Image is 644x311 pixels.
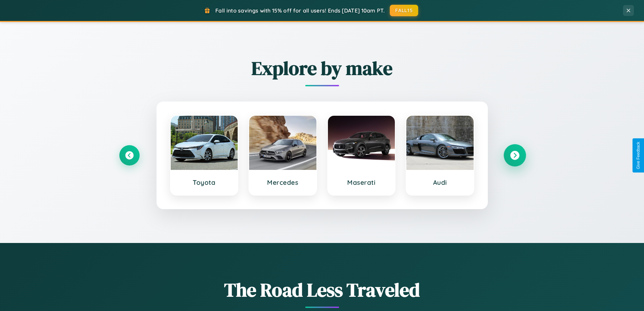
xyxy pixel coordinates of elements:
[177,178,231,186] h3: Toyota
[119,55,525,81] h2: Explore by make
[215,7,385,14] span: Fall into savings with 15% off for all users! Ends [DATE] 10am PT.
[119,277,525,303] h1: The Road Less Traveled
[390,5,418,16] button: FALL15
[335,178,388,186] h3: Maserati
[636,142,641,169] div: Give Feedback
[413,178,467,186] h3: Audi
[256,178,310,186] h3: Mercedes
